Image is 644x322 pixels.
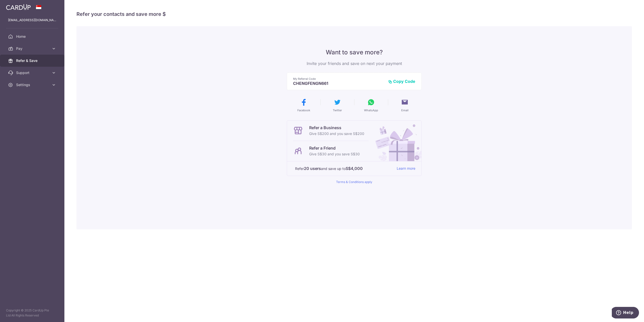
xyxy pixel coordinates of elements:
[612,307,639,319] iframe: Opens a widget where you can find more information
[293,81,384,86] p: CHENGFENGN661
[346,165,363,171] strong: S$4,000
[293,77,384,81] p: My Referral Code
[309,145,360,151] p: Refer a Friend
[16,46,49,51] span: Pay
[8,18,56,23] p: [EMAIL_ADDRESS][DOMAIN_NAME]
[388,79,415,84] button: Copy Code
[304,165,321,171] strong: 20 users
[11,4,22,8] span: Help
[309,151,360,157] p: Give S$30 and you save S$30
[356,98,386,112] button: WhatsApp
[371,121,421,161] img: Refer
[390,98,420,112] button: Email
[295,165,393,172] p: Refer and save up to
[16,70,49,75] span: Support
[16,34,49,39] span: Home
[397,165,415,172] a: Learn more
[333,108,342,112] span: Twitter
[364,108,378,112] span: WhatsApp
[336,180,372,184] a: Terms & Conditions apply
[16,58,49,63] span: Refer & Save
[16,82,49,87] span: Settings
[6,4,31,10] img: CardUp
[76,10,632,18] h4: Refer your contacts and save more $
[309,125,364,131] p: Refer a Business
[287,60,422,66] p: Invite your friends and save on next your payment
[323,98,352,112] button: Twitter
[401,108,409,112] span: Email
[289,98,318,112] button: Facebook
[297,108,310,112] span: Facebook
[287,48,422,56] p: Want to save more?
[309,131,364,137] p: Give S$200 and you save S$200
